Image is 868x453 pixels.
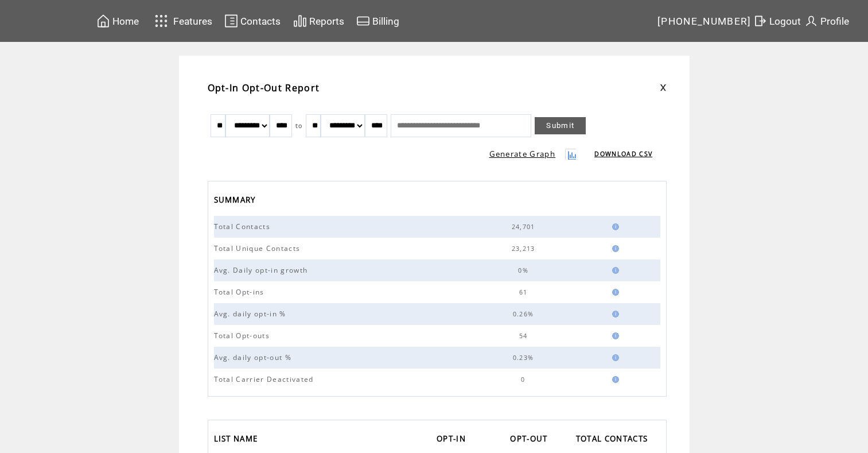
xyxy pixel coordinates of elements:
img: help.gif [609,332,619,339]
img: help.gif [609,354,619,361]
span: SUMMARY [214,192,259,211]
span: Features [173,16,212,27]
img: exit.svg [753,14,767,28]
span: Total Unique Contacts [214,243,303,253]
img: contacts.svg [224,14,238,28]
span: OPT-IN [437,431,469,450]
img: help.gif [609,245,619,252]
a: TOTAL CONTACTS [576,431,654,450]
a: Home [95,12,141,30]
span: 23,213 [512,245,538,253]
span: LIST NAME [214,431,261,450]
span: 0.26% [513,310,537,318]
span: Total Opt-outs [214,331,273,340]
img: profile.svg [804,14,818,28]
img: help.gif [609,223,619,230]
span: Profile [820,16,849,27]
img: help.gif [609,311,619,318]
span: Total Contacts [214,222,274,231]
span: Avg. Daily opt-in growth [214,265,311,275]
a: OPT-IN [437,431,472,450]
span: Opt-In Opt-Out Report [208,82,320,94]
span: Reports [309,16,344,27]
span: 61 [519,288,531,296]
span: Avg. daily opt-in % [214,309,289,319]
span: 0 [521,375,528,384]
a: Logout [752,12,803,30]
span: Total Carrier Deactivated [214,374,317,384]
a: OPT-OUT [510,431,553,450]
a: LIST NAME [214,431,264,450]
img: help.gif [609,267,619,274]
img: chart.svg [293,14,307,28]
span: [PHONE_NUMBER] [657,16,752,27]
a: Reports [291,12,346,30]
img: features.svg [151,11,172,30]
a: Generate Graph [489,149,556,159]
span: Logout [769,16,801,27]
img: help.gif [609,289,619,296]
span: Contacts [240,16,281,27]
img: creidtcard.svg [356,14,370,28]
span: Avg. daily opt-out % [214,353,295,362]
span: TOTAL CONTACTS [576,431,651,450]
span: 0% [518,266,531,274]
span: 0.23% [513,354,537,362]
span: 54 [519,332,531,340]
a: Profile [803,12,851,30]
span: Billing [372,16,399,27]
a: Contacts [223,12,282,30]
a: Features [150,10,215,32]
span: to [295,122,303,130]
a: DOWNLOAD CSV [594,150,652,158]
img: home.svg [96,14,110,28]
a: Billing [355,12,401,30]
a: Submit [535,117,586,134]
img: help.gif [609,376,619,383]
span: Total Opt-ins [214,287,267,297]
span: 24,701 [512,223,538,231]
span: OPT-OUT [510,431,550,450]
span: Home [112,16,139,27]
